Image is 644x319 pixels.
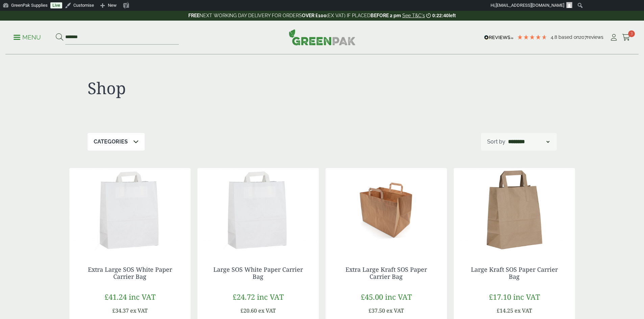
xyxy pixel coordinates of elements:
span: £41.24 [104,292,127,302]
img: Large SOS White Paper Carrier Bag-0 [69,168,191,252]
span: inc VAT [385,292,412,302]
a: See T&C's [402,13,425,18]
span: reviews [587,34,603,40]
span: inc VAT [129,292,156,302]
span: Based on [558,34,579,40]
span: £24.72 [233,292,255,302]
span: ex VAT [258,307,276,314]
a: Large Kraft SOS Paper Carrier Bag [471,265,558,281]
i: My Account [610,34,618,41]
span: inc VAT [257,292,284,302]
span: £17.10 [489,292,511,302]
div: 4.79 Stars [517,34,547,40]
span: inc VAT [513,292,540,302]
span: ex VAT [130,307,148,314]
a: Large SOS White Paper Carrier Bag [213,265,303,281]
span: 4.8 [551,34,558,40]
a: Menu [14,33,41,40]
span: left [449,13,456,18]
img: REVIEWS.io [484,35,514,40]
span: £34.37 [112,307,129,314]
span: ex VAT [515,307,532,314]
i: Cart [622,34,630,41]
p: Categories [94,138,128,146]
span: £37.50 [368,307,385,314]
img: Extra Large Kraft Carrier 333022AD Open [326,168,447,252]
img: Large Kraft SOS Paper Carrier Bag-0 [454,168,575,252]
span: [EMAIL_ADDRESS][DOMAIN_NAME] [496,3,564,8]
select: Shop order [507,138,551,146]
span: ex VAT [386,307,404,314]
img: Large SOS White Paper Carrier Bag-0 [197,168,319,252]
span: 0:22:40 [432,13,449,18]
a: Extra Large SOS White Paper Carrier Bag [88,265,172,281]
span: 3 [628,30,635,37]
strong: FREE [188,13,199,18]
a: Extra Large Kraft SOS Paper Carrier Bag [345,265,427,281]
span: £20.60 [240,307,257,314]
strong: OVER £100 [302,13,327,18]
strong: BEFORE 2 pm [371,13,401,18]
h1: Shop [88,78,322,98]
a: Live [50,2,62,8]
img: GreenPak Supplies [289,29,356,45]
a: 3 [622,32,630,43]
span: £14.25 [497,307,513,314]
span: £45.00 [361,292,383,302]
p: Sort by [487,138,505,146]
span: 207 [579,34,587,40]
p: Menu [14,33,41,42]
